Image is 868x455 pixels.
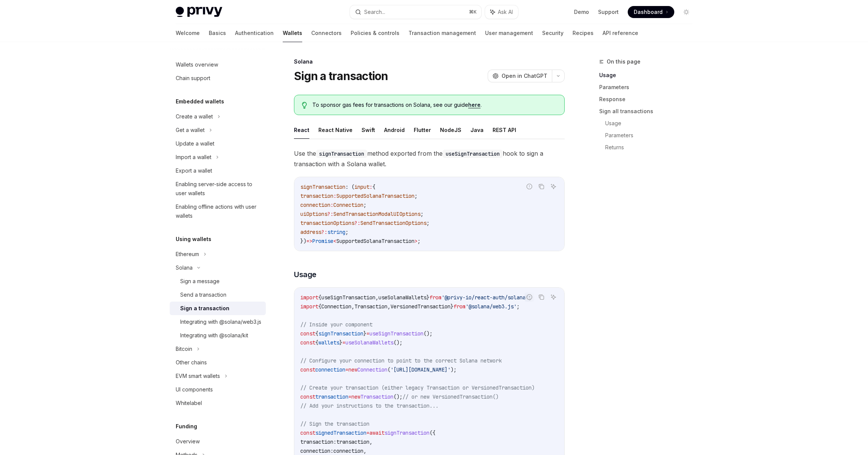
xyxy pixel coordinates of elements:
[306,238,312,244] span: =>
[605,117,698,129] a: Usage
[315,393,348,400] span: transaction
[369,429,384,436] span: await
[599,105,698,117] a: Sign all transactions
[351,393,360,400] span: new
[170,383,266,396] a: UI components
[315,366,345,373] span: connection
[321,294,375,301] span: useSignTransaction
[345,229,348,235] span: ;
[180,277,220,286] div: Sign a message
[302,102,307,109] svg: Tip
[176,60,218,69] div: Wallets overview
[333,193,336,199] span: :
[470,121,484,139] button: Java
[598,8,619,16] a: Support
[318,303,321,310] span: {
[440,121,461,139] button: NodeJS
[363,330,366,337] span: }
[369,438,372,445] span: ,
[180,290,226,299] div: Send a transaction
[300,429,315,436] span: const
[429,429,436,436] span: ({
[605,141,698,153] a: Returns
[176,437,200,446] div: Overview
[536,292,546,302] button: Copy the contents from the code block
[300,238,306,244] span: })
[300,357,502,364] span: // Configure your connection to point to the correct Solana network
[468,102,481,108] a: here
[170,435,266,448] a: Overview
[300,447,333,454] span: connection:
[300,220,354,226] span: transactionOptions
[321,303,351,310] span: Connection
[628,6,674,18] a: Dashboard
[176,235,211,244] h5: Using wallets
[315,339,318,346] span: {
[402,393,499,400] span: // or new VersionedTransaction()
[300,303,318,310] span: import
[318,339,339,346] span: wallets
[524,292,534,302] button: Report incorrect code
[176,126,205,135] div: Get a wallet
[316,150,367,158] code: signTransaction
[300,420,369,427] span: // Sign the transaction
[300,384,535,391] span: // Create your transaction (either legacy Transaction or VersionedTransaction)
[336,193,414,199] span: SupportedSolanaTransaction
[176,422,197,431] h5: Funding
[414,193,417,199] span: ;
[485,24,533,42] a: User management
[549,182,558,191] button: Ask AI
[300,184,345,190] span: signTransaction
[176,250,199,259] div: Ethereum
[393,339,402,346] span: ();
[426,220,429,226] span: ;
[363,202,366,208] span: ;
[414,238,417,244] span: >
[170,164,266,177] a: Export a wallet
[312,238,333,244] span: Promise
[345,184,354,190] span: : (
[384,121,405,139] button: Android
[469,9,477,15] span: ⌘ K
[170,200,266,223] a: Enabling offline actions with user wallets
[599,81,698,93] a: Parameters
[176,153,211,162] div: Import a wallet
[348,366,357,373] span: new
[393,393,402,400] span: ();
[283,24,302,42] a: Wallets
[176,112,213,121] div: Create a wallet
[318,330,363,337] span: signTransaction
[599,93,698,105] a: Response
[369,330,423,337] span: useSignTransaction
[176,385,213,394] div: UI components
[350,5,481,19] button: Search...⌘K
[300,229,321,235] span: address
[176,180,261,198] div: Enabling server-side access to user wallets
[364,8,385,17] div: Search...
[180,304,229,313] div: Sign a transaction
[170,302,266,315] a: Sign a transaction
[360,220,426,226] span: SendTransactionOptions
[351,24,399,42] a: Policies & controls
[603,24,638,42] a: API reference
[312,101,557,109] span: To sponsor gas fees for transactions on Solana, see our guide .
[408,24,476,42] a: Transaction management
[348,393,351,400] span: =
[498,8,513,16] span: Ask AI
[442,294,529,301] span: '@privy-io/react-auth/solana'
[170,58,266,71] a: Wallets overview
[294,69,388,83] h1: Sign a transaction
[336,238,414,244] span: SupportedSolanaTransaction
[176,263,193,272] div: Solana
[235,24,274,42] a: Authentication
[366,429,369,436] span: =
[315,330,318,337] span: {
[333,202,363,208] span: Connection
[300,294,318,301] span: import
[176,344,192,353] div: Bitcoin
[366,330,369,337] span: =
[300,202,330,208] span: connection
[549,292,558,302] button: Ask AI
[333,238,336,244] span: <
[375,294,378,301] span: ,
